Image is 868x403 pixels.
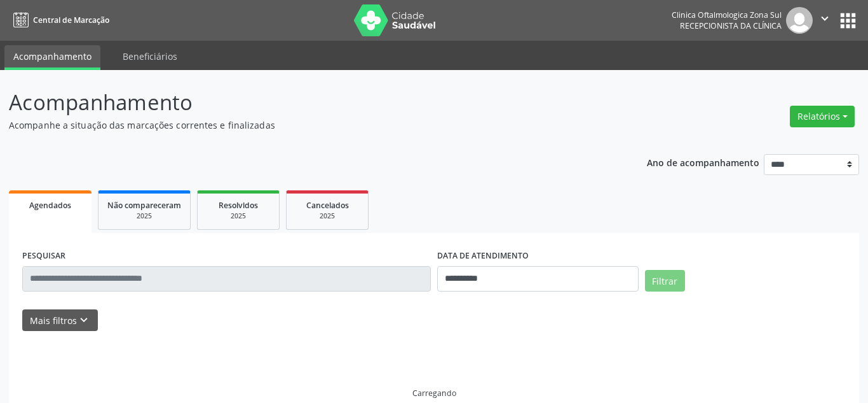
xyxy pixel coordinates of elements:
[412,388,456,399] div: Carregando
[207,211,270,221] div: 2025
[33,15,109,25] span: Central de Marcação
[647,154,759,170] p: Ano de acompanhamento
[29,200,71,211] span: Agendados
[114,45,186,67] a: Beneficiários
[107,200,181,211] span: Não compareceram
[9,118,604,132] p: Acompanhe a situação das marcações correntes e finalizadas
[786,7,813,34] img: img
[645,270,685,292] button: Filtrar
[790,106,855,127] button: Relatórios
[219,200,258,211] span: Resolvidos
[672,10,782,20] div: Clinica Oftalmologica Zona Sul
[813,7,837,34] button: 
[22,246,65,266] label: PESQUISAR
[306,200,349,211] span: Cancelados
[295,211,359,221] div: 2025
[680,20,782,31] span: Recepcionista da clínica
[437,246,529,266] label: DATA DE ATENDIMENTO
[107,211,181,221] div: 2025
[9,10,109,31] a: Central de Marcação
[4,45,100,70] a: Acompanhamento
[9,87,604,118] p: Acompanhamento
[77,313,91,327] i: keyboard_arrow_down
[818,11,832,25] i: 
[837,10,859,32] button: apps
[22,309,98,332] button: Mais filtroskeyboard_arrow_down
